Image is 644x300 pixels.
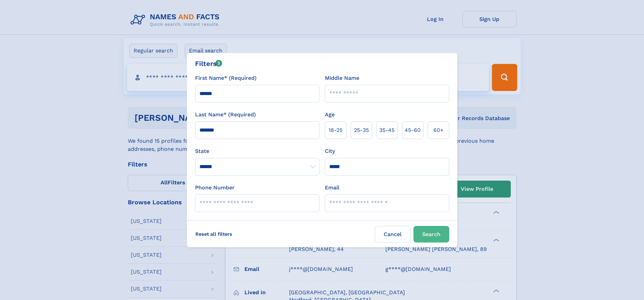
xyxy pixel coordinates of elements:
label: Age [325,111,335,119]
label: Phone Number [195,184,235,192]
span: 35‑45 [379,126,395,134]
label: City [325,147,335,155]
label: Cancel [375,226,411,243]
span: 18‑25 [329,126,342,134]
label: Middle Name [325,74,359,82]
label: Reset all filters [191,226,237,242]
span: 45‑60 [405,126,421,134]
label: Email [325,184,339,192]
button: Search [413,226,449,243]
label: First Name* (Required) [195,74,257,82]
span: 25‑35 [354,126,369,134]
label: Last Name* (Required) [195,111,256,119]
div: Filters [195,59,222,69]
span: 60+ [433,126,444,134]
label: State [195,147,319,155]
